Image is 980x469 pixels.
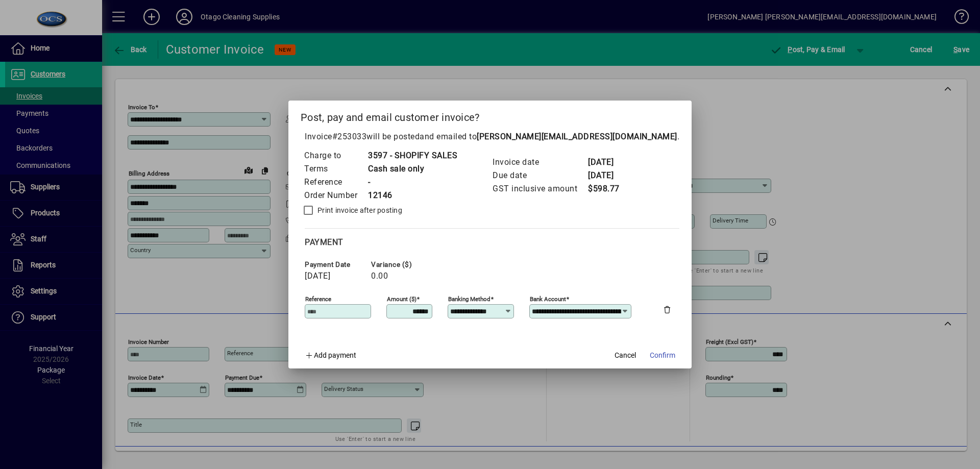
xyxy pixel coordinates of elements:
[371,261,432,268] span: Variance ($)
[304,189,367,202] td: Order Number
[367,149,457,162] td: 3597 - SHOPIFY SALES
[448,295,491,303] mat-label: Banking method
[304,176,367,189] td: Reference
[650,350,675,361] span: Confirm
[288,101,692,130] h2: Post, pay and email customer invoice?
[587,156,628,169] td: [DATE]
[615,350,636,361] span: Cancel
[587,169,628,182] td: [DATE]
[304,162,367,176] td: Terms
[387,295,416,303] mat-label: Amount ($)
[301,131,679,143] p: Invoice will be posted .
[371,271,388,281] span: 0.00
[367,189,457,202] td: 12146
[587,182,628,195] td: $598.77
[646,346,679,364] button: Confirm
[609,346,642,364] button: Cancel
[367,176,457,189] td: -
[367,162,457,176] td: Cash sale only
[492,169,587,182] td: Due date
[314,351,356,359] span: Add payment
[530,295,566,303] mat-label: Bank Account
[305,261,366,268] span: Payment date
[492,156,587,169] td: Invoice date
[492,182,587,195] td: GST inclusive amount
[332,132,367,141] span: #253033
[420,132,677,141] span: and emailed to
[301,346,360,364] button: Add payment
[305,295,331,303] mat-label: Reference
[315,205,402,215] label: Print invoice after posting
[304,149,367,162] td: Charge to
[305,237,344,247] span: Payment
[477,132,677,141] b: [PERSON_NAME][EMAIL_ADDRESS][DOMAIN_NAME]
[305,271,330,281] span: [DATE]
